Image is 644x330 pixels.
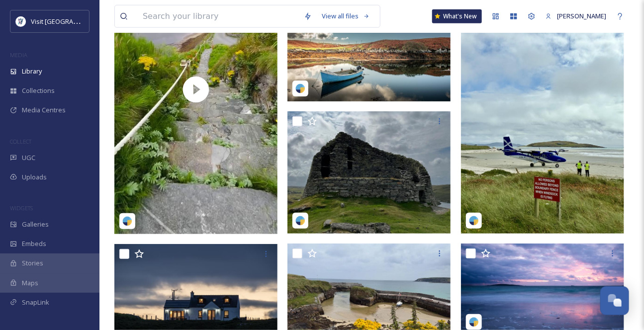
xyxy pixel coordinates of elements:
[317,6,375,26] a: View all files
[557,11,606,20] span: [PERSON_NAME]
[22,220,49,229] span: Galleries
[295,216,305,226] img: snapsea-logo.png
[461,16,624,234] img: patrikkabrhel-4814262.jpg
[469,216,479,226] img: snapsea-logo.png
[22,67,42,76] span: Library
[22,153,35,163] span: UGC
[287,16,451,101] img: michael_dutson_landscape_photo-4814279.jpg
[600,286,629,315] button: Open Chat
[22,172,47,182] span: Uploads
[138,5,299,27] input: Search your library
[31,16,108,26] span: Visit [GEOGRAPHIC_DATA]
[10,51,27,59] span: MEDIA
[10,204,33,212] span: WIDGETS
[22,105,66,115] span: Media Centres
[22,278,38,288] span: Maps
[122,216,132,226] img: snapsea-logo.png
[469,317,479,327] img: snapsea-logo.png
[22,86,55,95] span: Collections
[10,138,31,145] span: COLLECT
[295,83,305,93] img: snapsea-logo.png
[16,16,26,26] img: Untitled%20design%20%2897%29.png
[432,9,482,23] a: What's New
[541,6,611,26] a: [PERSON_NAME]
[22,239,46,248] span: Embeds
[22,298,49,307] span: SnapLink
[287,111,451,234] img: w.g.p_historichouses-4883193.jpg
[22,258,43,268] span: Stories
